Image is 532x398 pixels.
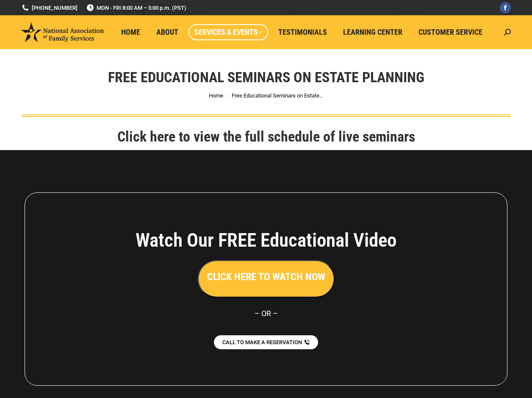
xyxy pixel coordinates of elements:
span: Testimonials [278,28,327,37]
a: Home [209,92,223,99]
button: CLICK HERE TO WATCH NOW [198,260,335,298]
a: About [150,24,184,40]
a: Facebook page opens in new window [500,2,511,13]
span: Learning Center [343,28,402,37]
span: Free Educational Seminars on Estate… [232,92,323,99]
span: – OR – [255,309,278,318]
span: MON - FRI 8:00 AM – 5:00 p.m. (PST) [86,4,186,12]
a: Testimonials [272,24,333,40]
h4: Watch Our FREE Educational Video [89,229,443,252]
span: Customer Service [418,28,482,37]
h3: CLICK HERE TO WATCH NOW [207,270,325,284]
a: CLICK HERE TO WATCH NOW [198,273,335,282]
span: CALL TO MAKE A RESERVATION [222,340,302,345]
span: About [156,28,178,37]
a: Customer Service [413,24,488,40]
a: Click here to view the full schedule of live seminars [117,128,415,145]
a: [PHONE_NUMBER] [21,4,78,12]
span: Home [121,28,140,37]
h1: Free Educational Seminars on Estate Planning [108,68,424,86]
img: National Association of Family Services [21,22,104,42]
a: CALL TO MAKE A RESERVATION [214,335,318,349]
a: Learning Center [337,24,408,40]
span: Services & Events [194,28,262,37]
a: Home [115,24,146,40]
